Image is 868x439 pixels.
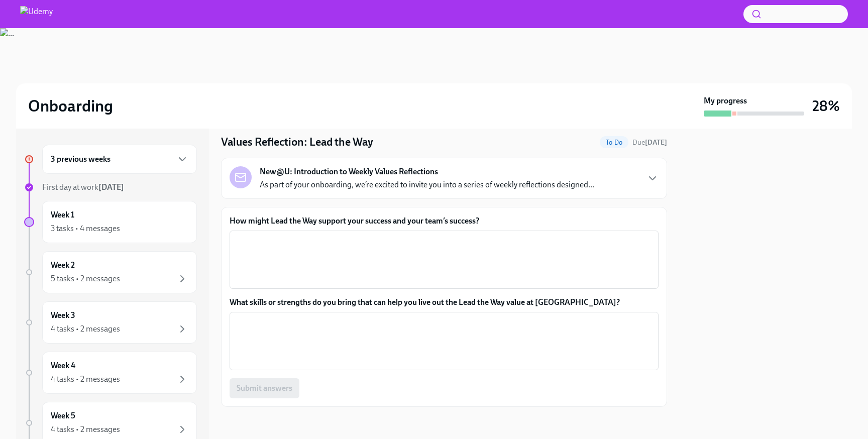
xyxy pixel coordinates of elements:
[24,201,197,243] a: Week 13 tasks • 4 messages
[98,182,124,192] strong: [DATE]
[51,360,75,371] h6: Week 4
[51,424,120,435] div: 4 tasks • 2 messages
[260,166,438,177] strong: New@U: Introduction to Weekly Values Reflections
[51,310,75,321] h6: Week 3
[51,223,120,234] div: 3 tasks • 4 messages
[632,138,667,147] span: Due
[51,154,111,165] h6: 3 previous weeks
[28,96,113,116] h2: Onboarding
[24,251,197,293] a: Week 25 tasks • 2 messages
[812,97,840,115] h3: 28%
[51,273,120,284] div: 5 tasks • 2 messages
[51,374,120,385] div: 4 tasks • 2 messages
[645,138,667,147] strong: [DATE]
[221,135,373,150] h4: Values Reflection: Lead the Way
[51,323,120,335] div: 4 tasks • 2 messages
[260,179,594,190] p: As part of your onboarding, we’re excited to invite you into a series of weekly reflections desig...
[230,215,659,227] label: How might Lead the Way support your success and your team’s success?
[42,182,124,192] span: First day at work
[51,410,75,421] h6: Week 5
[24,301,197,344] a: Week 34 tasks • 2 messages
[704,95,747,106] strong: My progress
[51,260,75,271] h6: Week 2
[600,139,628,146] span: To Do
[42,145,197,174] div: 3 previous weeks
[230,297,659,308] label: What skills or strengths do you bring that can help you live out the Lead the Way value at [GEOGR...
[51,209,74,221] h6: Week 1
[24,352,197,394] a: Week 44 tasks • 2 messages
[632,138,667,147] span: September 29th, 2025 10:00
[24,182,197,193] a: First day at work[DATE]
[20,6,53,22] img: Udemy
